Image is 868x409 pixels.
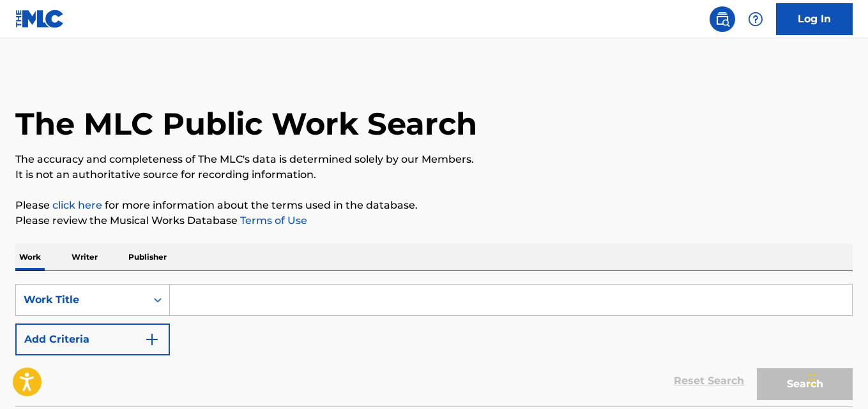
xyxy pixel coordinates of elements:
[804,348,868,409] iframe: Chat Widget
[238,214,307,227] a: Terms of Use
[68,244,102,271] p: Writer
[808,361,816,399] div: Drag
[710,6,735,32] a: Public Search
[715,11,730,27] img: search
[15,284,853,406] form: Search Form
[776,3,853,35] a: Log In
[144,332,160,347] img: 9d2ae6d4665cec9f34b9.svg
[743,6,768,32] div: Help
[52,199,102,211] a: click here
[15,10,65,28] img: MLC Logo
[748,11,763,27] img: help
[15,105,477,143] h1: The MLC Public Work Search
[24,292,139,308] div: Work Title
[15,198,853,213] p: Please for more information about the terms used in the database.
[15,167,853,182] p: It is not an authoritative source for recording information.
[15,244,45,271] p: Work
[15,323,170,355] button: Add Criteria
[125,244,171,271] p: Publisher
[15,152,853,167] p: The accuracy and completeness of The MLC's data is determined solely by our Members.
[15,213,853,228] p: Please review the Musical Works Database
